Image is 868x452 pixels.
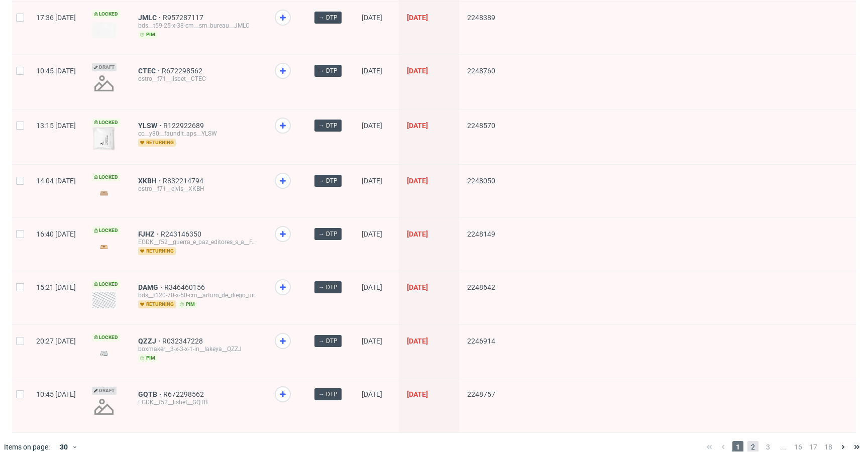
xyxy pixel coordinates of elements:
[362,283,382,291] span: [DATE]
[318,283,338,292] span: → DTP
[138,185,259,193] div: ostro__f71__elvis__XKBH
[163,390,206,398] a: R672298562
[92,71,116,95] img: no_design.png
[36,230,76,238] span: 16:40 [DATE]
[138,75,259,83] div: ostro__f71__lisbet__CTEC
[138,247,176,255] span: returning
[36,337,76,345] span: 20:27 [DATE]
[138,122,163,130] a: YLSW
[138,345,259,353] div: boxmaker__3-x-3-x-1-in__lakeya__QZZJ
[92,347,116,360] img: version_two_editor_design
[164,283,207,291] a: R346460156
[138,139,176,147] span: returning
[92,173,120,181] span: Locked
[163,177,205,185] a: R832214794
[92,22,116,38] img: version_two_editor_design
[362,14,382,22] span: [DATE]
[467,177,495,185] span: 2248050
[92,240,116,254] img: version_two_editor_design
[407,14,428,22] span: [DATE]
[92,387,117,395] span: Draft
[318,176,338,185] span: → DTP
[467,67,495,75] span: 2248760
[163,14,205,22] a: R957287117
[362,122,382,130] span: [DATE]
[36,14,76,22] span: 17:36 [DATE]
[178,300,197,308] span: pim
[138,354,157,362] span: pim
[92,63,117,71] span: Draft
[162,337,205,345] a: R032347228
[92,10,120,18] span: Locked
[138,130,259,138] div: cc__y80__faundit_aps__YLSW
[161,230,203,238] a: R243146350
[407,230,428,238] span: [DATE]
[318,230,338,239] span: → DTP
[36,390,76,398] span: 10:45 [DATE]
[138,337,162,345] a: QZZJ
[407,337,428,345] span: [DATE]
[467,230,495,238] span: 2248149
[407,177,428,185] span: [DATE]
[36,122,76,130] span: 13:15 [DATE]
[362,337,382,345] span: [DATE]
[138,300,176,308] span: returning
[36,67,76,75] span: 10:45 [DATE]
[318,121,338,130] span: → DTP
[138,390,163,398] a: GQTB
[36,177,76,185] span: 14:04 [DATE]
[407,283,428,291] span: [DATE]
[138,67,162,75] a: CTEC
[138,283,164,291] a: DAMG
[467,390,495,398] span: 2248757
[467,14,495,22] span: 2248389
[162,67,204,75] a: R672298562
[92,333,120,342] span: Locked
[362,177,382,185] span: [DATE]
[407,122,428,130] span: [DATE]
[92,227,120,235] span: Locked
[92,127,116,151] img: version_two_editor_design
[92,291,116,308] img: version_two_editor_design.png
[362,67,382,75] span: [DATE]
[407,67,428,75] span: [DATE]
[467,283,495,291] span: 2248642
[362,230,382,238] span: [DATE]
[467,122,495,130] span: 2248570
[92,280,120,288] span: Locked
[92,395,116,419] img: no_design.png
[138,398,259,406] div: EGDK__f52__lisbet__GQTB
[138,230,161,238] a: FJHZ
[138,14,163,22] a: JMLC
[318,66,338,75] span: → DTP
[138,177,163,185] a: XKBH
[163,122,206,130] a: R122922689
[138,31,157,39] span: pim
[138,22,259,30] div: bds__t59-25-x-38-cm__sm_bureau__JMLC
[138,238,259,246] div: EGDK__f52__guerra_e_paz_editores_s_a__FJHZ
[318,13,338,22] span: → DTP
[318,336,338,346] span: → DTP
[36,283,76,291] span: 15:21 [DATE]
[4,442,50,452] span: Items on page:
[92,119,120,127] span: Locked
[138,291,259,299] div: bds__t120-70-x-50-cm__arturo_de_diego_uribe_echevarria__DAMG
[407,390,428,398] span: [DATE]
[362,390,382,398] span: [DATE]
